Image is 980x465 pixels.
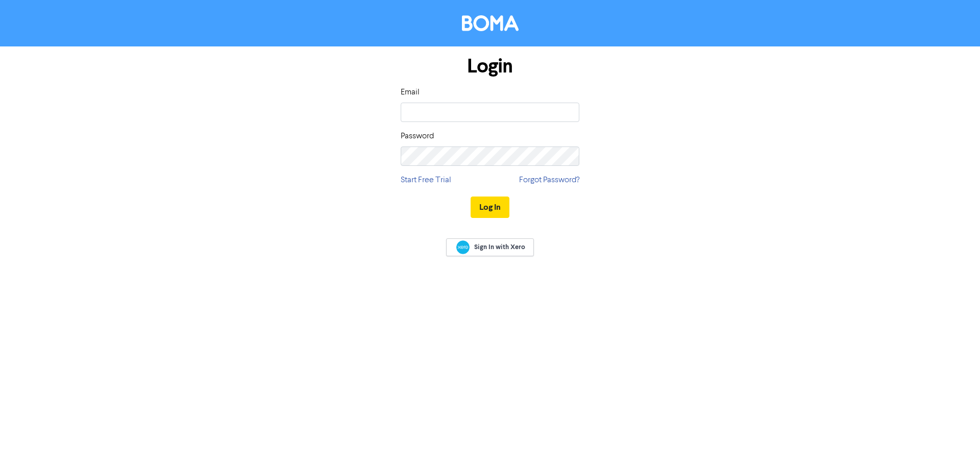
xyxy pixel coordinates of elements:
button: Log In [471,197,509,218]
h1: Login [401,55,579,78]
img: Xero logo [456,240,470,254]
img: BOMA Logo [462,15,519,31]
a: Forgot Password? [519,174,579,186]
label: Password [401,130,434,142]
label: Email [401,86,420,99]
span: Sign In with Xero [474,242,525,252]
a: Start Free Trial [401,174,451,186]
a: Sign In with Xero [446,238,534,256]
